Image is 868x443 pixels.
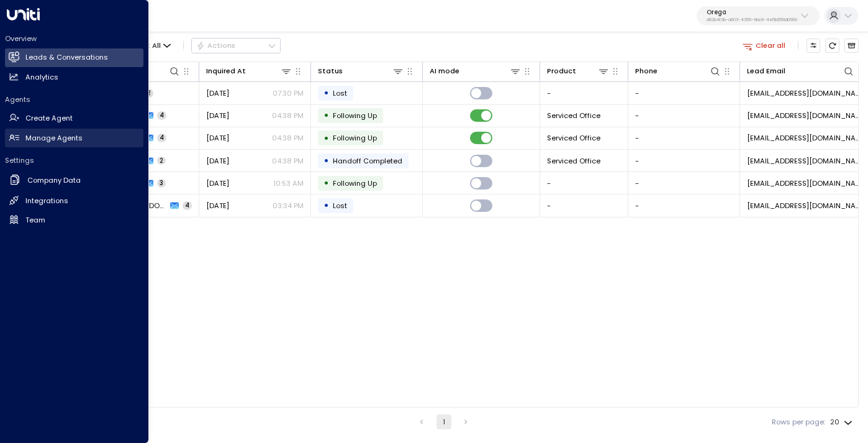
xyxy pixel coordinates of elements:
[333,133,377,143] span: Following Up
[206,201,229,211] span: Aug 21, 2025
[430,65,521,77] div: AI mode
[628,105,740,127] td: -
[747,156,866,166] span: asanghera121@hotmail.com
[323,152,329,169] div: •
[323,130,329,147] div: •
[196,41,235,50] div: Actions
[430,65,459,77] div: AI mode
[5,94,143,104] h2: Agents
[414,414,474,429] nav: pagination navigation
[206,65,246,77] div: Inquired At
[697,6,820,26] button: Oregad62b4f3b-a803-4355-9bc8-4e5b658db589
[191,38,281,53] button: Actions
[272,133,304,143] p: 04:38 PM
[844,39,859,53] button: Archived Leads
[272,156,304,166] p: 04:38 PM
[206,156,229,166] span: Sep 02, 2025
[747,178,866,188] span: asanghera121@hotmail.com
[547,133,600,143] span: Serviced Office
[747,111,866,121] span: asanghera121@hotmail.com
[5,48,143,67] a: Leads & Conversations
[323,197,329,214] div: •
[547,111,600,121] span: Serviced Office
[333,111,377,121] span: Following Up
[747,65,785,77] div: Lead Email
[25,113,73,124] h2: Create Agent
[318,65,343,77] div: Status
[157,111,166,120] span: 4
[5,109,143,128] a: Create Agent
[547,156,600,166] span: Serviced Office
[807,39,821,53] button: Customize
[707,9,797,16] p: Orega
[206,88,229,98] span: Aug 15, 2025
[323,175,329,191] div: •
[635,65,721,77] div: Phone
[157,157,166,165] span: 2
[628,172,740,194] td: -
[830,414,855,430] div: 20
[206,65,292,77] div: Inquired At
[5,191,143,210] a: Integrations
[333,201,347,211] span: Lost
[206,178,229,188] span: Aug 28, 2025
[333,178,377,188] span: Following Up
[183,201,192,210] span: 4
[333,88,347,98] span: Lost
[5,129,143,147] a: Manage Agents
[191,38,281,53] div: Button group with a nested menu
[5,211,143,229] a: Team
[540,194,628,216] td: -
[628,127,740,149] td: -
[157,134,166,142] span: 4
[436,414,451,429] button: page 1
[540,82,628,104] td: -
[747,201,866,211] span: hello@getuniti.com
[323,107,329,124] div: •
[25,72,58,83] h2: Analytics
[5,155,143,165] h2: Settings
[272,111,304,121] p: 04:38 PM
[25,215,45,226] h2: Team
[152,42,161,50] span: All
[628,150,740,171] td: -
[747,65,854,77] div: Lead Email
[5,68,143,86] a: Analytics
[747,133,866,143] span: asanghera121@hotmail.com
[318,65,404,77] div: Status
[273,178,304,188] p: 10:53 AM
[25,133,83,144] h2: Manage Agents
[145,89,153,98] span: 2
[27,175,81,186] h2: Company Data
[635,65,658,77] div: Phone
[628,194,740,216] td: -
[547,65,576,77] div: Product
[547,65,609,77] div: Product
[628,82,740,104] td: -
[206,111,229,121] span: Sep 02, 2025
[747,88,866,98] span: noreply@yammer.com
[273,88,304,98] p: 07:30 PM
[707,17,797,22] p: d62b4f3b-a803-4355-9bc8-4e5b658db589
[273,201,304,211] p: 03:34 PM
[25,196,68,206] h2: Integrations
[206,133,229,143] span: Sep 02, 2025
[25,52,108,63] h2: Leads & Conversations
[825,39,839,53] span: Refresh
[323,84,329,101] div: •
[772,417,825,427] label: Rows per page:
[5,34,143,43] h2: Overview
[157,179,166,188] span: 3
[540,172,628,194] td: -
[333,156,402,166] span: Handoff Completed
[738,39,790,52] button: Clear all
[5,170,143,191] a: Company Data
